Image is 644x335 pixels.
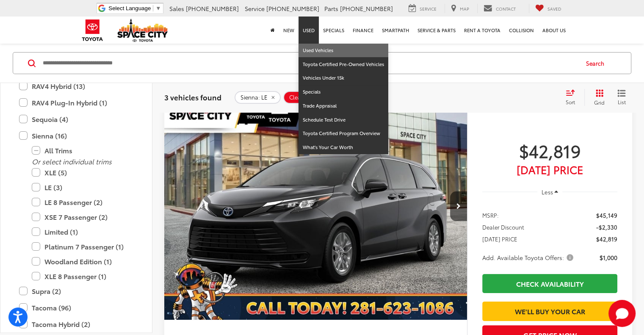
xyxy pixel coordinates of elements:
[617,98,626,105] span: List
[578,53,616,74] button: Search
[117,19,168,42] img: Space City Toyota
[32,143,133,158] label: All Trims
[19,128,133,143] label: Sienna (16)
[594,99,605,106] span: Grid
[164,92,468,320] div: 2025 Toyota Sienna LE 0
[289,94,312,101] span: Clear All
[482,223,524,231] span: Dealer Discount
[413,17,460,44] a: Service & Parts
[32,269,133,284] label: XLE 8 Passenger (1)
[482,165,617,174] span: [DATE] Price
[299,58,388,72] a: Toyota Certified Pre-Owned Vehicles
[541,188,553,196] span: Less
[482,253,575,262] span: Add. Available Toyota Offers:
[19,317,133,332] label: Tacoma Hybrid (2)
[596,235,617,243] span: $42,819
[482,302,617,321] a: We'll Buy Your Car
[477,4,522,13] a: Contact
[299,85,388,99] a: Specials
[420,6,437,12] span: Service
[32,239,133,254] label: Platinum 7 Passenger (1)
[324,4,338,13] span: Parts
[299,99,388,113] a: Trade Appraisal
[19,95,133,110] label: RAV4 Plug-In Hybrid (1)
[77,17,108,44] img: Toyota
[402,4,443,13] a: Service
[299,127,388,141] a: Toyota Certified Program Overview
[538,17,570,44] a: About Us
[266,17,279,44] a: Home
[600,253,617,262] span: $1,000
[235,91,281,104] button: remove Sienna: LE
[299,113,388,127] a: Schedule Test Drive
[378,17,413,44] a: SmartPath
[611,89,632,106] button: List View
[32,224,133,239] label: Limited (1)
[240,94,268,101] span: Sienna: LE
[32,254,133,269] label: Woodland Edition (1)
[561,89,584,106] button: Select sort value
[164,92,221,102] span: 3 vehicles found
[608,300,636,327] svg: Start Chat
[153,5,153,11] span: ​
[482,253,576,262] button: Add. Available Toyota Offers:
[32,195,133,210] label: LE 8 Passenger (2)
[482,211,499,219] span: MSRP:
[482,235,517,243] span: [DATE] PRICE
[32,156,112,166] i: Or select individual trims
[299,141,388,154] a: What's Your Car Worth
[266,4,319,13] span: [PHONE_NUMBER]
[283,91,317,104] button: Clear All
[460,6,469,12] span: Map
[348,17,378,44] a: Finance
[566,98,575,105] span: Sort
[450,191,467,221] button: Next image
[279,17,299,44] a: New
[584,89,611,106] button: Grid View
[547,6,561,12] span: Saved
[32,165,133,180] label: XLE (5)
[299,71,388,85] a: Vehicles Under 15k
[42,53,578,73] input: Search by Make, Model, or Keyword
[482,274,617,293] a: Check Availability
[19,284,133,299] label: Supra (2)
[19,112,133,127] label: Sequoia (4)
[596,211,617,219] span: $45,149
[108,5,151,11] span: Select Language
[32,180,133,195] label: LE (3)
[19,300,133,315] label: Tacoma (96)
[245,4,265,13] span: Service
[340,4,393,13] span: [PHONE_NUMBER]
[164,92,468,320] a: 2025 Toyota Sienna LE2025 Toyota Sienna LE2025 Toyota Sienna LE2025 Toyota Sienna LE
[537,184,563,199] button: Less
[164,92,468,320] img: 2025 Toyota Sienna LE
[186,4,239,13] span: [PHONE_NUMBER]
[32,210,133,224] label: XSE 7 Passenger (2)
[445,4,475,13] a: Map
[108,5,161,11] a: Select Language​
[155,5,161,11] span: ▼
[608,300,636,327] button: Toggle Chat Window
[299,44,388,58] a: Used Vehicles
[319,17,348,44] a: Specials
[299,17,319,44] a: Used
[529,4,568,13] a: My Saved Vehicles
[505,17,538,44] a: Collision
[460,17,505,44] a: Rent a Toyota
[596,223,617,231] span: -$2,330
[19,79,133,94] label: RAV4 Hybrid (13)
[169,4,184,13] span: Sales
[496,6,516,12] span: Contact
[482,140,617,161] span: $42,819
